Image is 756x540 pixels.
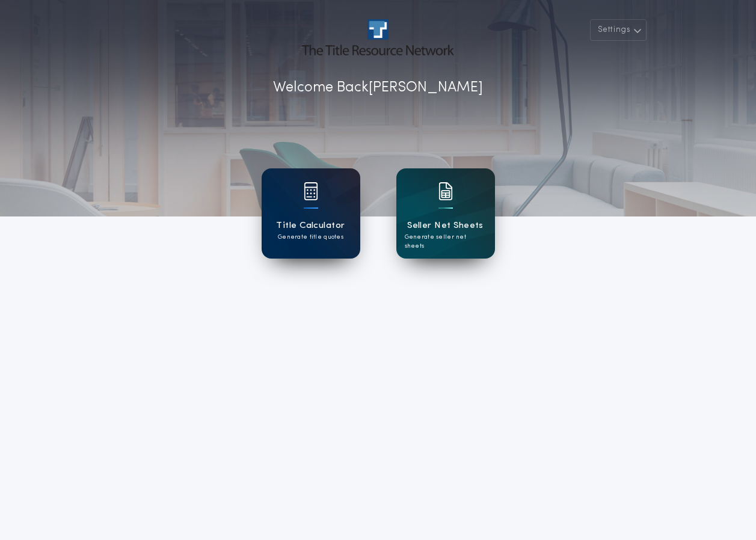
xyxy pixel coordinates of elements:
img: card icon [304,182,318,200]
img: account-logo [302,19,453,55]
p: Generate seller net sheets [405,233,487,251]
a: card iconSeller Net SheetsGenerate seller net sheets [396,168,495,259]
h1: Title Calculator [276,219,345,233]
p: Welcome Back [PERSON_NAME] [273,77,483,99]
img: card icon [438,182,453,200]
h1: Seller Net Sheets [407,219,484,233]
p: Generate title quotes [278,233,343,242]
a: card iconTitle CalculatorGenerate title quotes [262,168,360,259]
button: Settings [590,19,647,41]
